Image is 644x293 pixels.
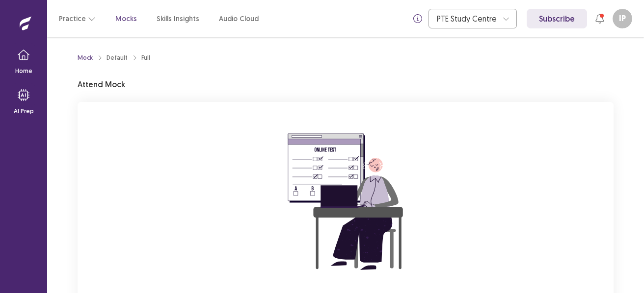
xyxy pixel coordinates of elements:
[78,53,150,62] nav: breadcrumb
[437,9,498,28] div: PTE Study Centre
[157,14,199,24] a: Skills Insights
[613,9,632,28] button: IP
[14,107,34,116] p: AI Prep
[409,10,427,27] button: info
[15,67,32,75] p: Home
[59,10,96,27] button: Practice
[257,114,434,290] img: attend-mock
[219,14,259,24] a: Audio Cloud
[78,53,93,62] a: Mock
[115,14,137,24] a: Mocks
[527,9,587,28] a: Subscribe
[107,53,128,62] div: Default
[78,78,125,90] p: Attend Mock
[141,53,150,62] div: Full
